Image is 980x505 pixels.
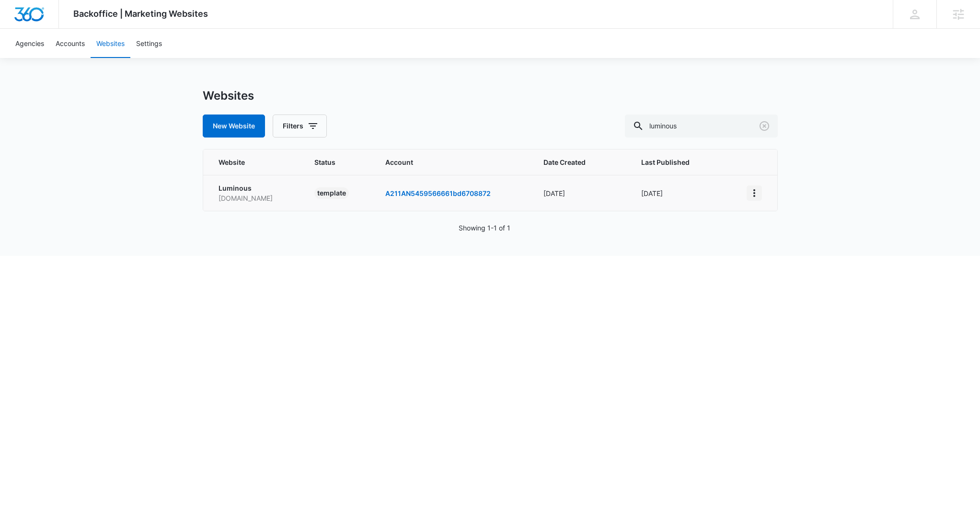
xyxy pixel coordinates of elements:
[73,9,208,19] span: Backoffice | Marketing Websites
[219,193,291,203] p: [DOMAIN_NAME]
[641,157,710,167] span: Last Published
[10,29,50,58] a: Agencies
[625,115,778,138] input: Search
[130,29,168,58] a: Settings
[459,223,510,233] p: Showing 1-1 of 1
[757,118,772,134] button: Clear
[203,115,265,138] button: New Website
[747,185,762,201] button: View More
[385,157,521,167] span: Account
[630,175,735,211] td: [DATE]
[314,187,349,199] div: template
[203,89,254,103] h1: Websites
[543,157,604,167] span: Date Created
[91,29,130,58] a: Websites
[50,29,91,58] a: Accounts
[219,157,277,167] span: Website
[385,189,491,197] a: A211AN5459566661bd6708872
[273,115,327,138] button: Filters
[219,183,291,193] p: Luminous
[314,157,362,167] span: Status
[532,175,630,211] td: [DATE]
